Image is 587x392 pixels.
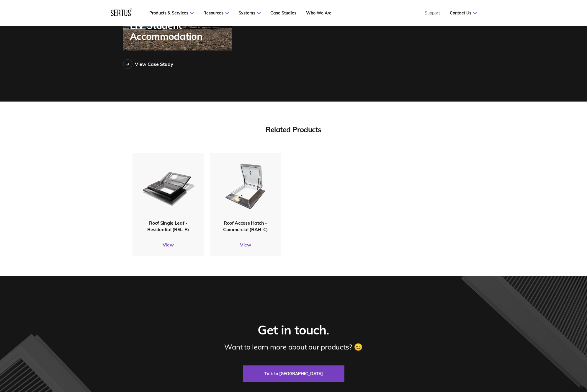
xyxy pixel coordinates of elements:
[147,220,189,232] span: Roof Single Leaf - Residential (RSL-R)
[223,220,268,232] span: Roof Access Hatch – Commercial (RAH-C)
[450,10,477,16] a: Contact Us
[210,242,281,248] a: View
[130,20,232,42] div: LIV Student Accommodation
[224,342,362,351] div: Want to learn more about our products? 😊
[243,365,344,382] a: Talk to [GEOGRAPHIC_DATA]
[258,322,329,338] div: Get in touch.
[135,61,173,67] div: View Case Study
[238,10,261,16] a: Systems
[123,59,173,69] a: View Case Study
[270,10,296,16] a: Case Studies
[133,242,204,248] a: View
[133,125,455,134] div: Related Products
[203,10,229,16] a: Resources
[149,10,194,16] a: Products & Services
[557,364,587,392] iframe: Chat Widget
[425,10,440,16] a: Support
[306,10,331,16] a: Who We Are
